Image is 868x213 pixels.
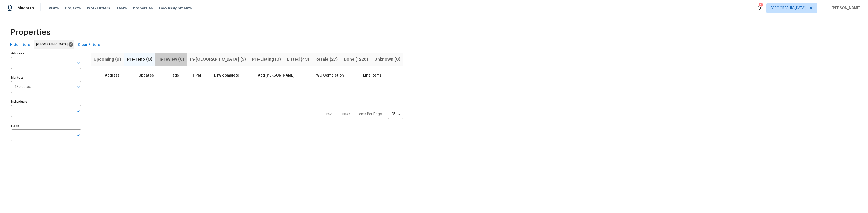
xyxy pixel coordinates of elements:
[76,40,102,50] button: Clear Filters
[363,74,381,77] span: Line Items
[159,6,192,11] span: Geo Assignments
[49,6,59,11] span: Visits
[15,85,31,89] span: 1 Selected
[830,6,860,11] span: [PERSON_NAME]
[74,108,82,115] button: Open
[169,74,179,77] span: Flags
[258,74,294,77] span: Acq [PERSON_NAME]
[11,100,81,103] label: Individuals
[74,132,82,139] button: Open
[287,56,309,63] span: Listed (43)
[193,74,201,77] span: HPM
[87,6,110,11] span: Work Orders
[320,82,403,146] nav: Pagination Navigation
[356,112,382,117] p: Items Per Page
[374,56,400,63] span: Unknown (0)
[127,56,152,63] span: Pre-reno (0)
[34,40,74,49] div: [GEOGRAPHIC_DATA]
[252,56,281,63] span: Pre-Listing (0)
[65,6,81,11] span: Projects
[139,74,154,77] span: Updates
[78,42,100,48] span: Clear Filters
[11,52,81,55] label: Address
[388,108,403,121] div: 25
[190,56,246,63] span: In-[GEOGRAPHIC_DATA] (5)
[315,56,338,63] span: Resale (27)
[11,124,81,127] label: Flags
[11,76,81,79] label: Markets
[17,6,34,11] span: Maestro
[105,74,120,77] span: Address
[344,56,368,63] span: Done (1228)
[10,42,30,48] span: Hide filters
[36,42,70,47] span: [GEOGRAPHIC_DATA]
[316,74,344,77] span: WO Completion
[759,3,762,8] div: 7
[94,56,121,63] span: Upcoming (9)
[158,56,184,63] span: In-review (6)
[133,6,153,11] span: Properties
[8,40,32,50] button: Hide filters
[74,59,82,66] button: Open
[214,74,239,77] span: D1W complete
[771,6,806,11] span: [GEOGRAPHIC_DATA]
[116,6,127,10] span: Tasks
[10,30,50,35] span: Properties
[74,83,82,90] button: Open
